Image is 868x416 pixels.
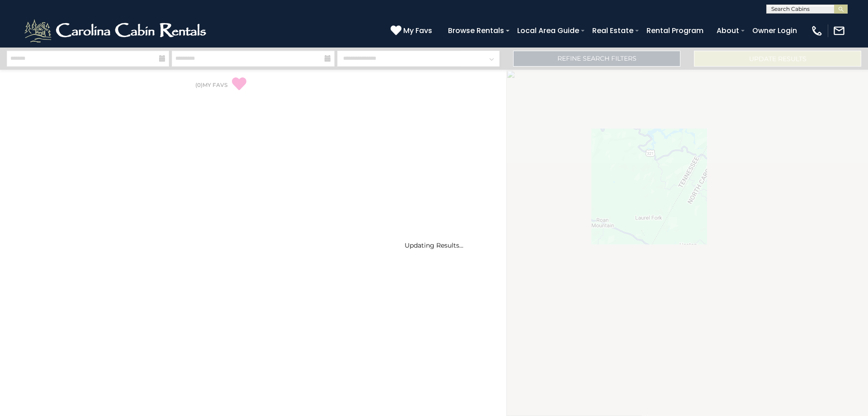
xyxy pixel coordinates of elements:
[513,23,584,38] a: Local Area Guide
[811,24,823,37] img: phone-regular-white.png
[833,24,845,37] img: mail-regular-white.png
[748,23,802,38] a: Owner Login
[443,23,509,38] a: Browse Rentals
[403,25,432,36] span: My Favs
[712,23,744,38] a: About
[642,23,708,38] a: Rental Program
[23,17,210,44] img: White-1-2.png
[391,25,434,37] a: My Favs
[588,23,638,38] a: Real Estate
